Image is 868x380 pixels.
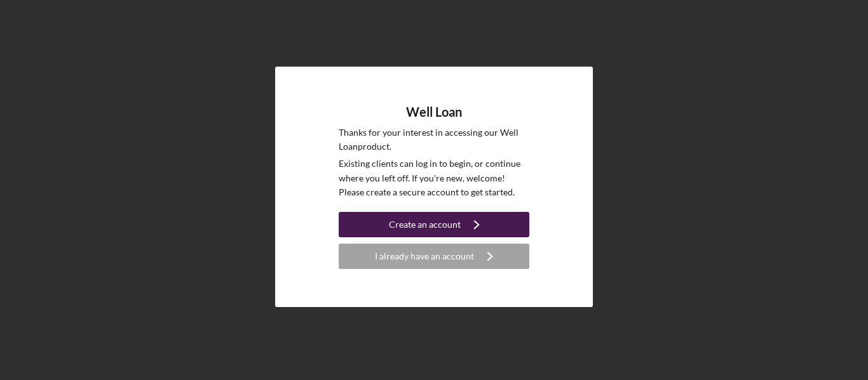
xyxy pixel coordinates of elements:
[339,157,529,199] p: Existing clients can log in to begin, or continue where you left off. If you're new, welcome! Ple...
[339,212,529,237] button: Create an account
[375,244,474,269] div: I already have an account
[339,244,529,269] button: I already have an account
[389,212,461,237] div: Create an account
[339,126,529,154] p: Thanks for your interest in accessing our Well Loan product.
[339,212,529,240] a: Create an account
[406,105,462,119] h4: Well Loan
